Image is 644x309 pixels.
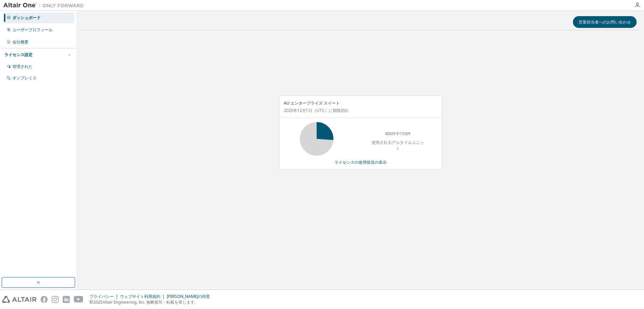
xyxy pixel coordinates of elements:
[103,299,199,305] font: Altair Engineering, Inc. 無断複写・転載を禁じます。
[3,2,87,9] img: アルタイルワン
[52,296,59,303] img: instagram.svg
[312,108,329,113] font: （UTC）
[385,131,411,137] font: 400件中150件
[90,299,93,305] font: ©
[372,140,424,151] font: 使用されるアルタイルユニット
[334,159,387,165] font: ライセンスの使用状況の表示
[74,296,84,303] img: youtube.svg
[579,19,631,25] font: 営業担当者へのお問い合わせ
[120,294,160,299] font: ウェブサイト利用規約
[63,296,70,303] img: linkedin.svg
[12,15,41,21] font: ダッシュボード
[12,27,53,33] font: ユーザープロフィール
[90,294,114,299] font: プライバシー
[93,299,103,305] font: 2025
[12,75,37,81] font: オンプレミス
[41,296,48,303] img: facebook.svg
[2,296,37,303] img: altair_logo.svg
[284,100,340,106] font: AU エンタープライズ スイート
[167,294,210,299] font: [PERSON_NAME]の同意
[12,39,29,45] font: 会社概要
[573,16,637,28] button: 営業担当者へのお問い合わせ
[4,52,33,57] font: ライセンス設定
[12,64,33,69] font: 管理された
[284,108,312,113] font: 2025年12月1日
[329,108,349,113] font: に期限切れ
